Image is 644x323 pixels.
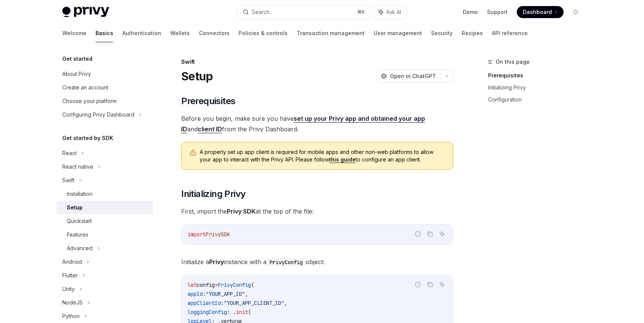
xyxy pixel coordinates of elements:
[390,72,436,80] span: Open in ChatGPT
[197,281,215,288] span: config
[329,156,356,163] a: this guide
[62,97,117,106] div: Choose your platform
[224,300,284,306] span: "YOUR_APP_CLIENT_ID"
[236,309,248,315] span: init
[181,113,453,134] span: Before you begin, make sure you have and from the Privy Dashboard.
[437,229,447,239] button: Ask AI
[252,8,273,17] div: Search...
[188,291,203,297] span: appId
[251,281,254,288] span: (
[62,298,83,307] div: NodeJS
[198,125,222,133] a: client ID
[374,24,422,42] a: User management
[62,285,75,294] div: Unity
[67,230,88,239] div: Features
[463,8,478,16] a: Demo
[237,5,370,19] button: Search...⌘K
[56,81,153,94] a: Create an account
[122,24,161,42] a: Authentication
[431,24,453,42] a: Security
[62,54,92,63] h5: Get started
[218,281,251,288] span: PrivyConfig
[62,83,108,92] div: Create an account
[248,309,251,315] span: (
[62,69,91,78] div: About Privy
[181,257,453,267] span: Initialize a instance with a object:
[215,281,218,288] span: =
[188,231,206,238] span: import
[62,134,113,143] h5: Get started by SDK
[62,271,78,280] div: Flutter
[413,229,423,239] button: Report incorrect code
[523,8,552,16] span: Dashboard
[181,188,245,200] span: Initializing Privy
[62,176,74,185] div: Swift
[239,24,288,42] a: Policies & controls
[487,8,508,16] a: Support
[62,24,86,42] a: Welcome
[181,95,235,107] span: Prerequisites
[56,214,153,228] a: Quickstart
[206,231,230,238] span: PrivySDK
[488,69,588,82] a: Prerequisites
[245,291,248,297] span: ,
[492,24,528,42] a: API reference
[357,9,365,15] span: ⌘ K
[62,162,93,171] div: React native
[67,244,92,253] div: Advanced
[203,291,206,297] span: :
[462,24,483,42] a: Recipes
[209,258,224,266] strong: Privy
[67,217,92,226] div: Quickstart
[56,67,153,81] a: About Privy
[96,24,113,42] a: Basics
[284,300,287,306] span: ,
[189,149,197,157] svg: Warning
[437,280,447,289] button: Ask AI
[62,312,80,321] div: Python
[488,94,588,106] a: Configuration
[199,24,230,42] a: Connectors
[227,208,256,215] strong: Privy SDK
[206,291,245,297] span: "YOUR_APP_ID"
[386,8,401,16] span: Ask AI
[56,187,153,201] a: Installation
[181,115,425,133] a: set up your Privy app and obtained your app ID
[413,280,423,289] button: Report incorrect code
[62,7,109,17] img: light logo
[488,82,588,94] a: Initializing Privy
[517,6,564,18] a: Dashboard
[188,300,221,306] span: appClientId
[181,206,453,217] span: First, import the at the top of the file:
[570,6,582,18] button: Toggle dark mode
[62,149,77,158] div: React
[67,203,83,212] div: Setup
[188,281,197,288] span: let
[425,229,435,239] button: Copy the contents from the code block
[181,58,453,66] div: Swift
[67,189,92,198] div: Installation
[56,228,153,241] a: Features
[221,300,224,306] span: :
[267,258,306,266] code: PrivyConfig
[62,257,82,266] div: Android
[56,94,153,108] a: Choose your platform
[297,24,365,42] a: Transaction management
[200,148,445,163] span: A properly set up app client is required for mobile apps and other non-web platforms to allow you...
[181,69,213,83] h1: Setup
[373,5,407,19] button: Ask AI
[425,280,435,289] button: Copy the contents from the code block
[188,309,227,315] span: loggingConfig
[62,110,134,119] div: Configuring Privy Dashboard
[170,24,190,42] a: Wallets
[56,201,153,214] a: Setup
[227,309,236,315] span: : .
[496,57,530,66] span: On this page
[376,70,441,83] button: Open in ChatGPT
